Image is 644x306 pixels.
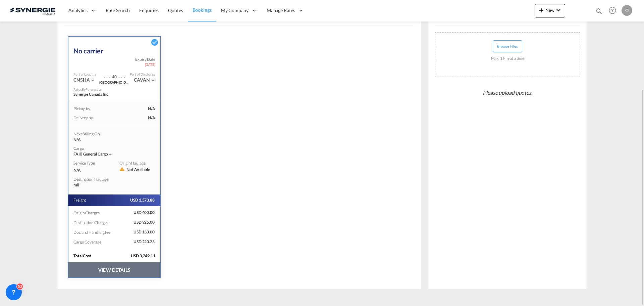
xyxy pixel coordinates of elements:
div: Port of Discharge [130,72,155,77]
div: Next Sailing On [73,131,109,137]
div: general cargo [73,151,108,157]
iframe: Chat [5,271,29,296]
span: Help [607,5,618,16]
div: Rates By [73,87,101,92]
div: CNSHA [73,77,95,83]
span: Doc and Handling fee [73,230,111,235]
div: Pickup by [73,106,90,112]
span: Enquiries [139,7,159,13]
div: icon-magnify [595,7,603,17]
div: Destination Haulage [73,177,109,182]
span: [DATE] [145,62,155,67]
div: Synergie Canada Inc [73,92,141,97]
span: USD 130.00 [122,229,155,235]
span: | [81,151,83,157]
span: New [537,7,562,13]
span: N/A [73,168,81,173]
span: Forwarder [86,87,101,91]
md-icon: icon-alert [119,166,125,172]
body: Editor, editor2 [7,7,153,14]
span: Please upload quotes. [480,86,535,99]
div: Port of Loading [73,72,96,77]
span: USD 220.23 [122,239,155,245]
span: Pickup MINHANG (闵行) Port of OriginCNSHAPort of LoadingCNSHA [90,77,95,83]
md-icon: icon-chevron-down [90,78,95,83]
md-icon: icon-chevron-down [108,152,113,157]
span: Expiry Date [135,57,155,62]
div: Help [607,5,622,17]
button: Browse Files [493,40,522,52]
span: Destination Charges [73,220,109,225]
button: VIEW DETAILS [68,262,160,278]
md-icon: icon-checkbox-marked-circle [151,38,159,46]
div: Transit Time 40 [110,70,118,80]
span: Rate Search [106,7,130,13]
span: FAK [73,151,83,157]
div: O [622,5,632,16]
div: via Port Vancouver [99,80,129,84]
div: N/A [73,137,109,143]
div: Service Type [73,161,100,166]
div: Not Available [119,166,155,173]
button: icon-plus 400-fgNewicon-chevron-down [535,4,565,17]
div: N/A [148,115,155,121]
div: . . . [104,70,111,80]
span: USD 400.00 [122,210,155,216]
div: rail [73,182,109,188]
span: My Company [221,7,249,14]
div: No carrier [73,40,103,57]
span: USD 3,249.11 [131,253,160,259]
span: Analytics [68,7,88,14]
span: Origin Charges [73,210,100,215]
img: 1f56c880d42311ef80fc7dca854c8e59.png [10,3,55,18]
span: Port of DischargeCAVANPort of DestinationCAMTR DeliveryG3J [150,77,155,83]
md-icon: icon-chevron-down [150,78,155,83]
div: Origin Haulage [119,161,155,166]
span: USD 1,573.88 [122,198,155,203]
span: Freight [73,198,87,203]
div: Delivery by [73,115,93,121]
div: N/A [148,106,155,112]
span: Cargo Coverage [73,239,102,245]
span: Manage Rates [267,7,295,14]
div: . . . [118,70,125,80]
md-icon: icon-magnify [595,7,603,15]
div: Max. 1 File at a time [491,52,524,65]
div: Total Cost [73,253,123,259]
span: Quotes [168,7,183,13]
md-icon: icon-plus 400-fg [537,6,545,14]
md-icon: icon-chevron-down [554,6,562,14]
div: Cargo [73,146,155,151]
span: Bookings [193,7,212,13]
div: CAVAN [134,77,155,83]
span: USD 925.00 [122,220,155,225]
